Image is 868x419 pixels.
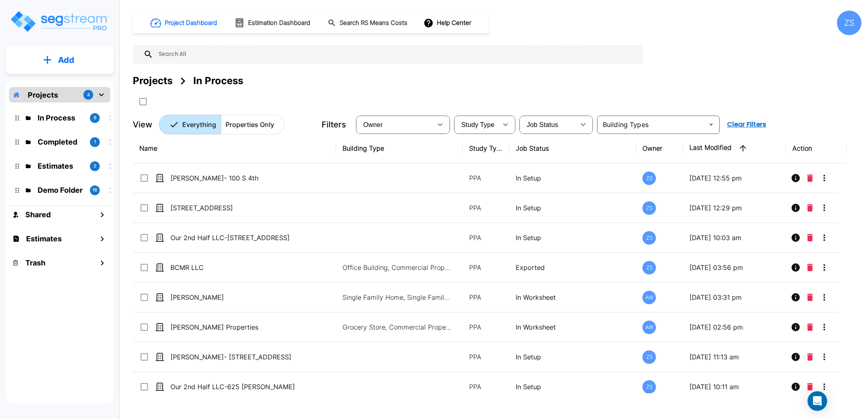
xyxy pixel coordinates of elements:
[804,319,816,335] button: Delete
[642,350,656,364] div: ZS
[94,163,96,169] p: 2
[689,352,779,362] p: [DATE] 11:13 am
[469,322,503,332] p: PPA
[159,115,221,134] button: Everything
[231,14,315,31] button: Estimation Dashboard
[689,322,779,332] p: [DATE] 02:56 pm
[342,263,453,272] p: Office Building, Commercial Property Site
[787,200,804,216] button: Info
[683,134,786,163] th: Last Modified
[816,349,832,365] button: More-Options
[153,45,639,64] input: Search All
[642,321,656,334] div: AW
[469,352,503,362] p: PPA
[248,18,310,28] h1: Estimation Dashboard
[787,170,804,186] button: Info
[509,134,636,163] th: Job Status
[58,54,74,66] p: Add
[816,259,832,276] button: More-Options
[804,170,816,186] button: Delete
[787,289,804,305] button: Info
[642,380,656,394] div: ZS
[28,89,58,100] p: Projects
[516,292,629,302] p: In Worksheet
[25,209,51,220] h1: Shared
[642,201,656,215] div: ZS
[170,322,306,332] p: [PERSON_NAME] Properties
[170,382,306,392] p: Our 2nd Half LLC-625 [PERSON_NAME]
[165,18,217,28] h1: Project Dashboard
[689,173,779,183] p: [DATE] 12:55 pm
[226,120,274,129] p: Properties Only
[422,15,474,31] button: Help Center
[689,203,779,213] p: [DATE] 12:29 pm
[469,292,503,302] p: PPA
[193,74,243,88] div: In Process
[363,121,383,128] span: Owner
[516,352,629,362] p: In Setup
[787,259,804,276] button: Info
[689,382,779,392] p: [DATE] 10:11 am
[808,391,827,411] div: Open Intercom Messenger
[804,200,816,216] button: Delete
[786,134,847,163] th: Action
[38,136,83,147] p: Completed
[804,289,816,305] button: Delete
[469,382,503,392] p: PPA
[469,203,503,213] p: PPA
[516,203,629,213] p: In Setup
[816,379,832,395] button: More-Options
[787,230,804,246] button: Info
[94,138,96,145] p: 1
[170,292,306,302] p: [PERSON_NAME]
[147,14,221,32] button: Project Dashboard
[469,263,503,272] p: PPA
[38,112,83,123] p: In Process
[221,115,284,134] button: Properties Only
[342,292,453,302] p: Single Family Home, Single Family Home Site
[358,113,432,136] div: Select
[170,203,306,213] p: [STREET_ADDRESS]
[804,379,816,395] button: Delete
[336,134,463,163] th: Building Type
[636,134,683,163] th: Owner
[642,291,656,304] div: AW
[92,187,97,194] p: 16
[689,292,779,302] p: [DATE] 03:31 pm
[324,15,412,31] button: Search RS Means Costs
[94,114,96,121] p: 8
[516,322,629,332] p: In Worksheet
[705,119,717,130] button: Open
[322,118,346,131] p: Filters
[469,173,503,183] p: PPA
[787,349,804,365] button: Info
[521,113,575,136] div: Select
[804,230,816,246] button: Delete
[527,121,558,128] span: Job Status
[689,233,779,243] p: [DATE] 10:03 am
[159,115,284,134] div: Platform
[724,116,770,133] button: Clear Filters
[787,379,804,395] button: Info
[38,160,83,172] p: Estimates
[26,233,62,244] h1: Estimates
[816,289,832,305] button: More-Options
[689,263,779,272] p: [DATE] 03:56 pm
[87,91,90,98] p: 4
[516,382,629,392] p: In Setup
[600,119,704,130] input: Building Types
[456,113,497,136] div: Select
[133,118,152,131] p: View
[642,231,656,245] div: ZS
[816,230,832,246] button: More-Options
[182,120,216,129] p: Everything
[9,10,110,33] img: Logo
[25,257,45,268] h1: Trash
[804,259,816,276] button: Delete
[38,185,83,196] p: Demo Folder
[642,261,656,274] div: ZS
[642,172,656,185] div: ZS
[816,319,832,335] button: More-Options
[787,319,804,335] button: Info
[170,263,306,272] p: BCMR LLC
